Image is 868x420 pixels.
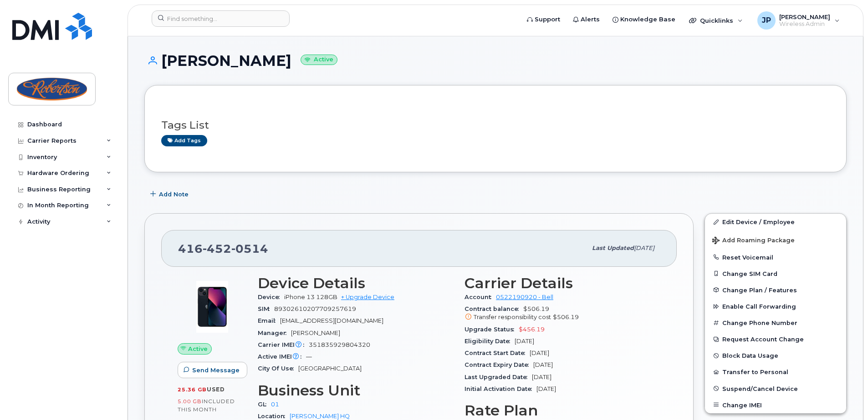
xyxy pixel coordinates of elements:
span: Send Message [192,366,240,375]
button: Change IMEI [705,397,846,413]
h3: Business Unit [258,382,454,399]
span: [DATE] [533,361,553,368]
span: Initial Activation Date [465,385,536,392]
button: Add Roaming Package [705,230,846,249]
span: 452 [203,242,231,255]
span: Account [465,294,496,300]
span: Email [258,317,280,324]
h1: [PERSON_NAME] [144,53,847,69]
a: [PERSON_NAME] HQ [290,413,350,420]
span: Add Roaming Package [712,237,795,245]
span: Active IMEI [258,353,306,360]
span: iPhone 13 128GB [284,294,337,300]
span: — [306,353,312,360]
span: 89302610207709257619 [274,305,356,312]
button: Request Account Change [705,331,846,347]
span: Device [258,294,284,300]
h3: Rate Plan [465,402,660,419]
span: $456.19 [519,326,545,333]
span: Eligibility Date [465,338,515,345]
span: Change Plan / Features [722,286,797,293]
span: Last Upgraded Date [465,374,532,380]
h3: Tags List [161,120,830,131]
span: $506.19 [465,305,660,322]
span: Last updated [592,245,634,251]
span: [DATE] [634,245,654,251]
span: [DATE] [536,385,556,392]
span: GL [258,401,271,408]
span: [EMAIL_ADDRESS][DOMAIN_NAME] [280,317,383,324]
button: Change Plan / Features [705,282,846,298]
span: 0514 [231,242,268,255]
button: Send Message [178,362,247,378]
span: Transfer responsibility cost [474,314,551,320]
button: Block Data Usage [705,347,846,364]
a: Add tags [161,135,207,146]
span: [DATE] [530,350,549,356]
button: Reset Voicemail [705,249,846,265]
a: + Upgrade Device [341,294,394,300]
small: Active [301,55,337,65]
span: Contract Expiry Date [465,361,533,368]
a: Edit Device / Employee [705,214,846,230]
a: 0522190920 - Bell [496,294,553,300]
span: 416 [178,242,268,255]
span: City Of Use [258,365,298,372]
span: Upgrade Status [465,326,519,333]
span: SIM [258,305,274,312]
button: Add Note [144,186,196,202]
span: [DATE] [515,338,534,345]
span: Add Note [159,190,189,199]
span: Enable Call Forwarding [722,303,796,310]
a: 01 [271,401,279,408]
span: Carrier IMEI [258,341,309,348]
span: Manager [258,330,291,336]
button: Change SIM Card [705,265,846,282]
span: 351835929804320 [309,341,370,348]
span: used [207,386,225,393]
button: Enable Call Forwarding [705,298,846,315]
button: Transfer to Personal [705,364,846,380]
span: Suspend/Cancel Device [722,385,798,392]
span: 5.00 GB [178,398,202,405]
span: [PERSON_NAME] [291,330,340,336]
span: $506.19 [553,314,579,320]
span: Active [188,345,208,353]
span: 25.36 GB [178,386,207,393]
button: Change Phone Number [705,315,846,331]
span: Location [258,413,290,420]
h3: Device Details [258,275,454,291]
span: included this month [178,398,235,413]
h3: Carrier Details [465,275,660,291]
span: [DATE] [532,374,551,380]
button: Suspend/Cancel Device [705,380,846,397]
span: [GEOGRAPHIC_DATA] [298,365,362,372]
span: Contract balance [465,305,523,312]
img: image20231002-3703462-1ig824h.jpeg [185,280,240,334]
span: Contract Start Date [465,350,530,356]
